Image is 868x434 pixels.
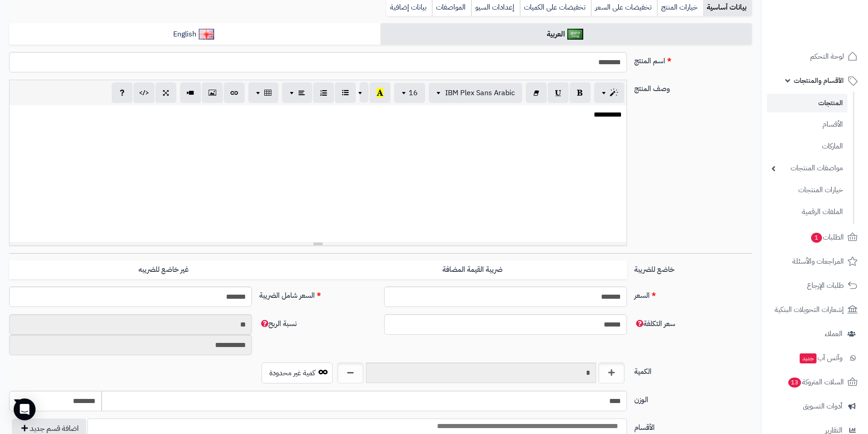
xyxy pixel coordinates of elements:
a: الملفات الرقمية [767,202,847,222]
a: المنتجات [767,94,847,112]
span: لوحة التحكم [810,50,844,63]
button: IBM Plex Sans Arabic [429,83,522,103]
span: 16 [409,87,418,98]
label: السعر شامل الضريبة [256,286,380,301]
span: IBM Plex Sans Arabic [445,87,515,98]
a: لوحة التحكم [767,46,863,67]
a: الطلبات1 [767,226,863,248]
span: جديد [800,353,817,363]
a: الماركات [767,137,847,156]
span: نسبة الربح [259,318,297,329]
div: Open Intercom Messenger [14,398,36,420]
span: 13 [788,377,802,388]
a: طلبات الإرجاع [767,275,863,296]
a: خيارات المنتجات [767,180,847,200]
a: الأقسام [767,115,847,134]
span: إشعارات التحويلات البنكية [775,303,844,316]
a: العملاء [767,323,863,345]
img: العربية [567,29,583,40]
span: 1 [811,232,822,243]
span: السلات المتروكة [787,376,844,388]
a: أدوات التسويق [767,395,863,417]
span: وآتس آب [799,352,842,364]
label: غير خاضع للضريبه [9,260,318,279]
span: الأقسام والمنتجات [794,74,844,87]
label: الأقسام [631,419,755,433]
label: خاضع للضريبة [631,260,755,275]
label: وصف المنتج [631,80,755,94]
a: وآتس آبجديد [767,347,863,369]
label: الوزن [631,391,755,405]
span: سعر التكلفة [634,318,675,329]
span: طلبات الإرجاع [807,279,844,292]
a: مواصفات المنتجات [767,158,847,178]
a: إشعارات التحويلات البنكية [767,299,863,321]
label: السعر [631,286,755,301]
img: logo-2.png [806,9,859,28]
span: أدوات التسويق [803,400,842,413]
span: الطلبات [810,231,844,244]
a: العربية [380,23,752,46]
label: اسم المنتج [631,52,755,66]
a: English [9,23,380,46]
a: السلات المتروكة13 [767,371,863,393]
label: ضريبة القيمة المضافة [318,260,627,279]
span: العملاء [825,327,842,340]
span: المراجعات والأسئلة [792,255,844,268]
a: المراجعات والأسئلة [767,250,863,272]
img: English [199,29,215,40]
label: الكمية [631,363,755,377]
button: 16 [394,83,425,103]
